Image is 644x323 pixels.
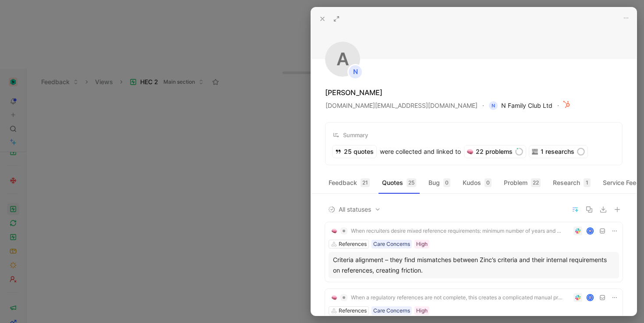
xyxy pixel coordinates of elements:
[464,146,526,158] div: 22 problems
[325,87,382,98] div: [PERSON_NAME]
[373,306,410,315] div: Care Concerns
[489,100,552,111] span: N Family Club Ltd
[443,178,450,187] div: 0
[531,178,541,187] div: 22
[488,99,553,112] button: NN Family Club Ltd
[325,176,373,190] button: Feedback
[500,176,544,190] button: Problem
[351,227,563,234] span: When recruiters desire mixed reference requirements: minimum number of years and number of refere...
[587,228,593,234] img: avatar
[339,240,367,248] div: References
[361,178,370,187] div: 21
[333,255,615,276] div: Criteria alignment – they find mismatches between Zinc’s criteria and their internal requirements...
[529,146,587,158] div: 1 researchs
[489,101,498,110] div: N
[325,204,384,215] button: All statuses
[349,65,362,78] div: N
[373,240,410,248] div: Care Concerns
[549,176,594,190] button: Research
[485,178,492,187] div: 0
[325,100,478,111] button: [DOMAIN_NAME][EMAIL_ADDRESS][DOMAIN_NAME]
[329,226,566,236] button: 🧠When recruiters desire mixed reference requirements: minimum number of years and number of refer...
[332,228,337,234] img: 🧠
[329,292,566,303] button: 🧠When a regulatory references are not complete, this creates a complicated manual process for rec...
[425,176,454,190] button: Bug
[333,146,376,158] div: 25 quotes
[416,240,428,248] div: High
[407,178,416,187] div: 25
[587,295,593,301] img: avatar
[351,294,563,301] span: When a regulatory references are not complete, this creates a complicated manual process for recr...
[459,176,495,190] button: Kudos
[532,149,538,155] img: 📰
[584,178,591,187] div: 1
[379,176,420,190] button: Quotes
[339,306,367,315] div: References
[467,149,473,155] img: 🧠
[325,42,360,77] div: A
[333,130,368,140] div: Summary
[328,204,381,215] span: All statuses
[488,100,553,111] button: NN Family Club Ltd
[326,100,478,111] span: [DOMAIN_NAME][EMAIL_ADDRESS][DOMAIN_NAME]
[333,146,461,158] div: were collected and linked to
[332,295,337,300] img: 🧠
[416,306,428,315] div: High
